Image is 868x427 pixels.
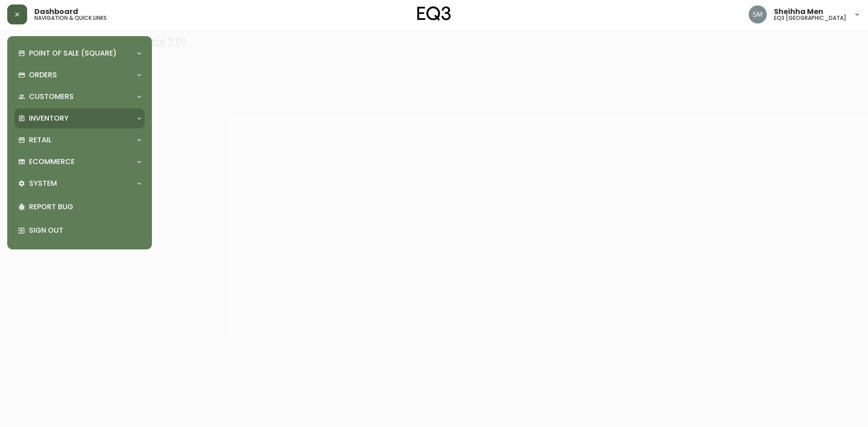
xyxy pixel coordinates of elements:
[29,178,57,188] p: System
[14,195,145,219] div: Report Bug
[14,219,145,242] div: Sign Out
[14,43,145,63] div: Point of Sale (Square)
[29,135,52,145] p: Retail
[34,8,78,15] span: Dashboard
[14,174,145,193] div: System
[749,5,767,23] img: cfa6f7b0e1fd34ea0d7b164297c1067f
[29,113,69,123] p: Inventory
[774,8,823,15] span: Sheihha Men
[417,6,451,21] img: logo
[29,92,74,102] p: Customers
[14,108,145,128] div: Inventory
[29,48,117,58] p: Point of Sale (Square)
[14,152,145,172] div: Ecommerce
[34,15,107,21] h5: navigation & quick links
[14,87,145,107] div: Customers
[29,70,57,80] p: Orders
[14,130,145,150] div: Retail
[774,15,846,21] h5: eq3 [GEOGRAPHIC_DATA]
[29,157,75,167] p: Ecommerce
[29,225,141,235] p: Sign Out
[14,65,145,85] div: Orders
[29,202,141,212] p: Report Bug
